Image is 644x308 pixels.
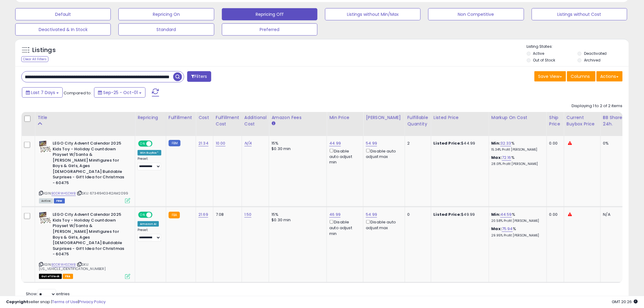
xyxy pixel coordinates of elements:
label: Archived [584,58,600,63]
span: | SKU: [US_VEHICLE_IDENTIFICATION_NUMBER] [39,262,106,271]
div: 0.00 [549,212,559,217]
div: Min Price [329,114,361,121]
div: Ship Price [549,114,562,127]
div: Additional Cost [244,114,267,127]
div: 15% [271,141,322,146]
button: Sep-25 - Oct-01 [94,87,145,98]
span: | SKU: 673419403412AM2099 [77,191,128,196]
div: 0% [603,141,623,146]
b: Min: [492,140,501,146]
button: Last 7 Days [22,87,63,98]
span: All listings that are currently out of stock and unavailable for purchase on Amazon [39,274,62,279]
button: Default [15,8,111,20]
h5: Listings [32,46,56,54]
div: Fulfillment [169,114,193,121]
div: Markup on Cost [492,114,544,121]
b: Listed Price: [434,140,461,146]
div: $0.30 min [271,146,322,152]
th: The percentage added to the cost of goods (COGS) that forms the calculator for Min & Max prices. [489,112,547,136]
div: % [492,226,542,237]
a: Privacy Policy [79,299,106,305]
div: 7.08 [216,212,237,217]
strong: Copyright [6,299,28,305]
button: Standard [118,23,214,36]
span: Columns [571,73,590,79]
div: Preset: [138,157,161,170]
a: 10.00 [216,140,226,146]
div: BB Share 24h. [603,114,625,127]
span: FBA [63,274,73,279]
div: $49.99 [434,212,484,217]
div: ASIN: [39,141,130,203]
div: Win BuyBox * [138,150,161,156]
button: Filters [187,71,211,82]
span: Show: entries [26,291,70,297]
small: FBM [169,140,180,146]
div: 0 [408,212,426,217]
div: $44.99 [434,141,484,146]
div: Amazon Fees [271,114,324,121]
span: FBM [54,198,65,204]
a: 1.50 [244,212,252,218]
button: Repricing Off [222,8,317,20]
div: 2 [408,141,426,146]
div: Current Buybox Price [567,114,598,127]
p: 15.34% Profit [PERSON_NAME] [492,148,542,152]
div: [PERSON_NAME] [366,114,402,121]
a: B0DRW4SDWB [51,262,76,267]
a: 21.69 [198,212,208,218]
button: Save View [534,71,566,82]
a: 21.34 [198,140,208,146]
div: Cost [198,114,211,121]
div: Disable auto adjust min [329,219,359,236]
div: Fulfillable Quantity [408,114,429,127]
p: 29.95% Profit [PERSON_NAME] [492,233,542,238]
img: 51tN3k+PFjL._SL40_.jpg [39,212,51,224]
div: Disable auto adjust min [329,148,359,165]
button: Actions [597,71,623,82]
a: 44.59 [500,212,512,218]
div: seller snap | | [6,299,106,305]
div: Title [37,114,132,121]
span: OFF [152,212,161,218]
div: 15% [271,212,322,217]
button: Preferred [222,23,317,36]
div: Clear All Filters [21,56,48,62]
div: Preset: [138,228,161,242]
span: Compared to: [64,90,92,96]
p: 28.01% Profit [PERSON_NAME] [492,162,542,166]
span: All listings currently available for purchase on Amazon [39,198,53,204]
a: 54.99 [366,212,377,218]
button: Listings without Min/Max [325,8,421,20]
div: Listed Price [434,114,486,121]
button: Repricing On [118,8,214,20]
b: Listed Price: [434,212,461,217]
span: OFF [152,141,161,146]
a: 72.16 [502,155,511,161]
b: LEGO City Advent Calendar 2025 Kids Toy - Holiday Countdown Playset W/Santa & [PERSON_NAME] Minif... [53,212,127,259]
button: Columns [567,71,596,82]
span: Sep-25 - Oct-01 [103,89,138,96]
a: 54.99 [366,140,377,146]
a: 44.99 [329,140,341,146]
p: 20.58% Profit [PERSON_NAME] [492,219,542,223]
span: 2025-10-13 20:26 GMT [612,299,638,305]
label: Out of Stock [533,58,555,63]
div: % [492,141,542,152]
span: ON [139,212,146,218]
b: Max: [492,226,502,232]
button: Deactivated & In Stock [15,23,111,36]
small: Amazon Fees. [271,121,275,126]
a: Terms of Use [52,299,78,305]
small: FBA [169,212,180,219]
div: Disable auto adjust max [366,219,400,231]
a: 46.99 [329,212,341,218]
span: ON [139,141,146,146]
div: N/A [603,212,623,217]
label: Deactivated [584,51,607,56]
div: % [492,155,542,166]
div: Disable auto adjust max [366,148,400,159]
p: Listing States: [527,44,629,50]
div: ASIN: [39,212,130,278]
div: % [492,212,542,223]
